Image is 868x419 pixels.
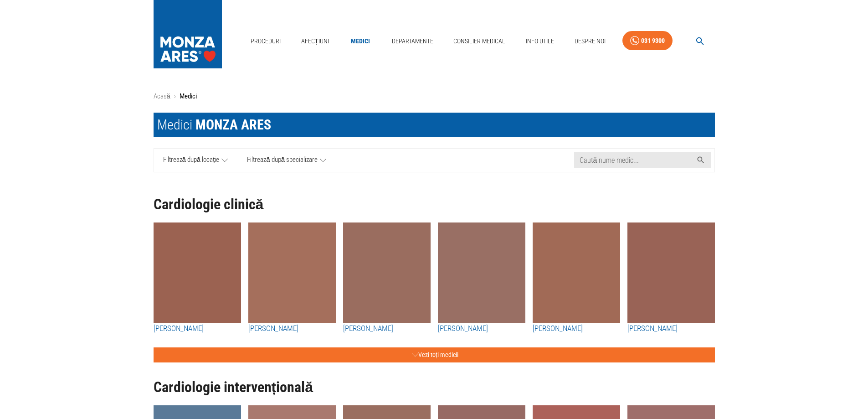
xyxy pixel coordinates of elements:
[237,149,336,172] a: Filtrează după specializare
[343,323,431,335] a: [PERSON_NAME]
[195,117,271,133] span: MONZA ARES
[438,323,525,335] a: [PERSON_NAME]
[533,323,620,335] a: [PERSON_NAME]
[157,116,271,134] div: Medici
[346,32,375,51] a: Medici
[163,155,220,166] span: Filtrează după locație
[174,91,176,102] li: ›
[154,379,715,395] h1: Cardiologie intervențională
[388,32,437,51] a: Departamente
[154,323,241,335] a: [PERSON_NAME]
[248,323,336,335] a: [PERSON_NAME]
[247,32,284,51] a: Proceduri
[450,32,509,51] a: Consilier Medical
[154,347,715,362] button: Vezi toți medicii
[627,323,715,335] a: [PERSON_NAME]
[154,197,715,212] h1: Cardiologie clinică
[622,31,673,51] a: 031 9300
[154,92,170,100] a: Acasă
[180,91,197,102] p: Medici
[247,155,318,166] span: Filtrează după specializare
[154,91,715,102] nav: breadcrumb
[641,35,665,47] div: 031 9300
[522,32,558,51] a: Info Utile
[571,32,609,51] a: Despre Noi
[154,149,238,172] a: Filtrează după locație
[298,32,333,51] a: Afecțiuni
